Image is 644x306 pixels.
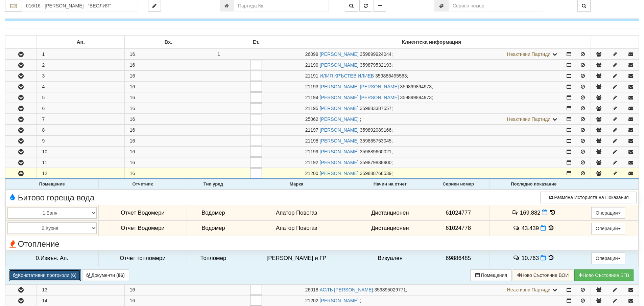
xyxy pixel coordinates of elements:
[37,49,124,60] td: 1
[305,287,318,292] span: Партида №
[549,209,556,216] span: История на показанията
[212,36,300,49] td: Ет.: No sort applied, sorting is disabled
[37,71,124,81] td: 3
[320,298,359,303] a: [PERSON_NAME]
[124,49,212,60] td: 16
[300,49,563,60] td: ;
[400,95,432,100] span: 359899894973
[305,160,318,165] span: Партида №
[353,250,427,266] td: Визуален
[623,36,639,49] td: : No sort applied, sorting is disabled
[305,106,318,111] span: Партида №
[563,36,575,49] td: : No sort applied, sorting is disabled
[240,205,353,221] td: Апатор Повогаз
[121,225,164,231] span: Отчет Водомери
[300,103,563,114] td: ;
[300,71,563,81] td: ;
[305,84,318,89] span: Партида №
[300,60,563,70] td: ;
[300,92,563,103] td: ;
[320,149,359,154] a: [PERSON_NAME]
[360,62,391,68] span: 359879532193
[7,240,59,248] span: Отопление
[446,225,471,231] span: 61024778
[37,147,124,157] td: 10
[320,62,359,68] a: [PERSON_NAME]
[360,51,391,57] span: 359899924044
[120,255,165,261] span: Отчет топломери
[187,179,240,190] th: Тип уред
[541,255,546,261] i: Нов Отчет към 30/09/2025
[305,149,318,154] span: Партида №
[320,287,373,292] a: АСЛЪ [PERSON_NAME]
[427,179,490,190] th: Сериен номер
[124,92,212,103] td: 16
[547,225,555,231] span: История на показанията
[305,171,318,176] span: Партида №
[320,73,374,79] a: ИЛИЯ КРЪСТЕВ ИЛИЕВ
[72,272,75,278] b: 6
[305,73,318,79] span: Партида №
[490,179,578,190] th: Последно показание
[353,220,427,236] td: Дистанционен
[300,168,563,179] td: ;
[37,114,124,125] td: 7
[320,116,359,122] a: [PERSON_NAME]
[522,255,539,261] span: 10.763
[575,36,591,49] td: : No sort applied, sorting is disabled
[353,205,427,221] td: Дистанционен
[187,220,240,236] td: Водомер
[541,225,546,231] i: Нов Отчет към 30/09/2025
[540,192,637,203] button: Размяна Историята на Показания
[6,250,99,266] td: 0.Извън. Ап.
[360,160,391,165] span: 359879838900
[360,106,391,111] span: 359883387557
[124,168,212,179] td: 16
[37,125,124,135] td: 8
[37,284,124,295] td: 13
[305,116,318,122] span: Партида №
[591,36,607,49] td: : No sort applied, sorting is disabled
[118,272,123,278] b: 86
[124,125,212,135] td: 16
[305,51,318,57] span: Партида №
[240,220,353,236] td: Апатор Повогаз
[512,225,521,231] span: История на забележките
[507,287,551,292] span: Неактивни Партиди
[300,157,563,168] td: ;
[253,39,259,45] b: Ет.
[520,210,541,216] span: 169.882
[124,103,212,114] td: 16
[375,73,407,79] span: 359886495563
[240,179,353,190] th: Марка
[320,127,359,133] a: [PERSON_NAME]
[360,138,391,144] span: 359885753045
[320,95,399,100] a: [PERSON_NAME] [PERSON_NAME]
[124,114,212,125] td: 16
[446,255,471,261] span: 69886485
[320,160,359,165] a: [PERSON_NAME]
[542,210,547,215] i: Нов Отчет към 30/09/2025
[360,171,391,176] span: 359888766539
[240,250,353,266] td: [PERSON_NAME] и ГР
[7,193,94,202] span: Битово гореща вода
[37,92,124,103] td: 5
[470,269,511,281] button: Помещения
[360,149,391,154] span: 359889660021
[320,51,359,57] a: [PERSON_NAME]
[374,287,406,292] span: 359895029771
[300,295,563,306] td: ;
[305,138,318,144] span: Партида №
[547,255,555,261] span: История на показанията
[77,39,85,45] b: Ап.
[37,157,124,168] td: 11
[124,157,212,168] td: 16
[574,269,634,281] button: Новo Състояние БГВ
[37,60,124,70] td: 2
[37,82,124,92] td: 4
[82,269,129,281] button: Документи (86)
[300,125,563,135] td: ;
[320,84,399,89] a: [PERSON_NAME] [PERSON_NAME]
[124,147,212,157] td: 16
[121,210,164,216] span: Отчет Водомери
